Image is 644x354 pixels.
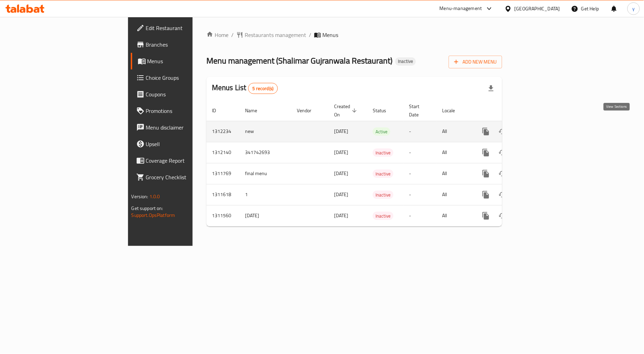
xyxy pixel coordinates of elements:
[131,119,236,136] a: Menu disclaimer
[334,169,348,178] span: [DATE]
[403,142,437,163] td: -
[373,212,393,220] div: Inactive
[373,106,395,115] span: Status
[212,83,278,94] h2: Menus List
[245,31,306,39] span: Restaurants management
[472,100,549,121] th: Actions
[334,148,348,157] span: [DATE]
[437,205,472,226] td: All
[131,103,236,119] a: Promotions
[245,106,266,115] span: Name
[240,142,291,163] td: 341742693
[147,57,230,65] span: Menus
[146,123,230,132] span: Menu disclaimer
[131,86,236,103] a: Coupons
[206,100,549,227] table: enhanced table
[131,69,236,86] a: Choice Groups
[212,106,225,115] span: ID
[206,53,392,68] span: Menu management ( Shalimar Gujranwala Restaurant )
[297,106,320,115] span: Vendor
[334,211,348,220] span: [DATE]
[131,192,148,201] span: Version:
[395,58,416,64] span: Inactive
[146,74,230,82] span: Choice Groups
[373,170,393,178] div: Inactive
[403,205,437,226] td: -
[146,107,230,115] span: Promotions
[373,170,393,178] span: Inactive
[437,184,472,205] td: All
[240,163,291,184] td: final menu
[131,152,236,169] a: Coverage Report
[240,184,291,205] td: 1
[403,163,437,184] td: -
[334,127,348,136] span: [DATE]
[146,173,230,181] span: Grocery Checklist
[373,212,393,220] span: Inactive
[478,144,494,161] button: more
[206,31,502,39] nav: breadcrumb
[494,123,511,140] button: Change Status
[494,186,511,203] button: Change Status
[146,24,230,32] span: Edit Restaurant
[146,140,230,148] span: Upsell
[403,184,437,205] td: -
[494,165,511,182] button: Change Status
[146,40,230,49] span: Branches
[440,4,482,13] div: Menu-management
[632,5,635,12] span: y
[131,53,236,69] a: Menus
[240,121,291,142] td: new
[373,128,390,136] span: Active
[494,144,511,161] button: Change Status
[131,20,236,36] a: Edit Restaurant
[494,208,511,224] button: Change Status
[478,165,494,182] button: more
[442,106,464,115] span: Locale
[322,31,338,39] span: Menus
[515,5,560,12] div: [GEOGRAPHIC_DATA]
[334,190,348,199] span: [DATE]
[437,163,472,184] td: All
[248,85,278,92] span: 5 record(s)
[478,186,494,203] button: more
[409,102,428,119] span: Start Date
[240,205,291,226] td: [DATE]
[149,192,160,201] span: 1.0.0
[131,169,236,185] a: Grocery Checklist
[454,58,497,66] span: Add New Menu
[373,191,393,199] span: Inactive
[437,142,472,163] td: All
[131,136,236,152] a: Upsell
[483,80,499,97] div: Export file
[403,121,437,142] td: -
[437,121,472,142] td: All
[478,123,494,140] button: more
[236,31,306,39] a: Restaurants management
[395,57,416,66] div: Inactive
[131,211,175,220] a: Support.OpsPlatform
[131,204,163,213] span: Get support on:
[449,56,502,68] button: Add New Menu
[248,83,278,94] div: Total records count
[131,36,236,53] a: Branches
[373,127,390,136] div: Active
[146,90,230,98] span: Coupons
[309,31,311,39] li: /
[478,208,494,224] button: more
[373,149,393,157] span: Inactive
[334,102,359,119] span: Created On
[146,156,230,165] span: Coverage Report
